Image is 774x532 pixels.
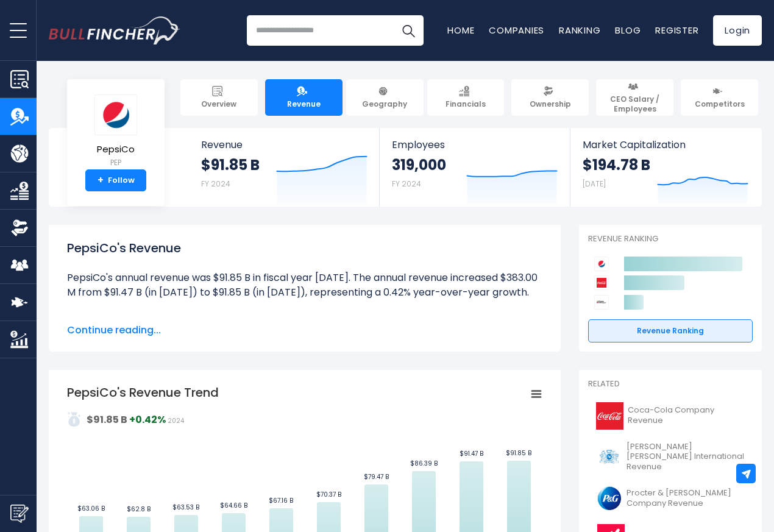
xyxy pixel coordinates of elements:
[588,439,753,476] a: [PERSON_NAME] [PERSON_NAME] International Revenue
[49,16,180,44] a: Go to homepage
[559,24,600,37] a: Ranking
[447,24,474,37] a: Home
[681,79,758,116] a: Competitors
[201,179,230,189] small: FY 2024
[595,484,623,512] img: PG logo
[316,490,341,499] text: $70.37 B
[10,219,29,237] img: Ownership
[380,128,569,207] a: Employees 319,000 FY 2024
[583,139,748,151] span: Market Capitalization
[570,128,761,207] a: Market Capitalization $194.78 B [DATE]
[583,155,650,174] strong: $194.78 B
[695,99,745,109] span: Competitors
[129,413,166,427] strong: +0.42%
[410,459,438,468] text: $86.39 B
[446,99,486,109] span: Financials
[87,413,127,427] strong: $91.85 B
[127,505,151,514] text: $62.8 B
[67,412,82,427] img: addasd
[588,399,753,433] a: Coca-Cola Company Revenue
[168,416,184,425] span: 2024
[287,99,321,109] span: Revenue
[588,481,753,515] a: Procter & [PERSON_NAME] Company Revenue
[392,155,446,174] strong: 319,000
[85,169,146,191] a: +Follow
[713,15,762,46] a: Login
[594,275,609,290] img: Coca-Cola Company competitors logo
[655,24,698,37] a: Register
[49,16,180,44] img: Bullfincher logo
[615,24,641,37] a: Blog
[98,175,104,186] strong: +
[189,128,380,207] a: Revenue $91.85 B FY 2024
[180,79,258,116] a: Overview
[588,379,753,389] p: Related
[460,449,483,458] text: $91.47 B
[364,472,389,481] text: $79.47 B
[67,323,542,338] span: Continue reading...
[265,79,343,116] a: Revenue
[588,234,753,244] p: Revenue Ranking
[392,139,557,151] span: Employees
[67,384,219,401] tspan: PepsiCo's Revenue Trend
[594,257,609,271] img: PepsiCo competitors logo
[67,314,542,358] li: PepsiCo's quarterly revenue was $22.73 B in the quarter ending [DATE]. The quarterly revenue incr...
[489,24,544,37] a: Companies
[201,139,367,151] span: Revenue
[362,99,407,109] span: Geography
[427,79,505,116] a: Financials
[393,15,424,46] button: Search
[269,496,293,505] text: $67.16 B
[595,443,623,470] img: PM logo
[596,79,673,116] a: CEO Salary / Employees
[67,271,542,300] li: PepsiCo's annual revenue was $91.85 B in fiscal year [DATE]. The annual revenue increased $383.00...
[588,319,753,342] a: Revenue Ranking
[346,79,424,116] a: Geography
[201,155,260,174] strong: $91.85 B
[392,179,421,189] small: FY 2024
[220,501,247,510] text: $64.66 B
[583,179,606,189] small: [DATE]
[201,99,236,109] span: Overview
[172,503,199,512] text: $63.53 B
[94,157,137,168] small: PEP
[530,99,571,109] span: Ownership
[77,504,105,513] text: $63.06 B
[602,94,668,113] span: CEO Salary / Employees
[506,449,531,458] text: $91.85 B
[594,295,609,310] img: Keurig Dr Pepper competitors logo
[94,94,138,170] a: PepsiCo PEP
[94,144,137,155] span: PepsiCo
[511,79,589,116] a: Ownership
[595,402,624,430] img: KO logo
[67,239,542,257] h1: PepsiCo's Revenue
